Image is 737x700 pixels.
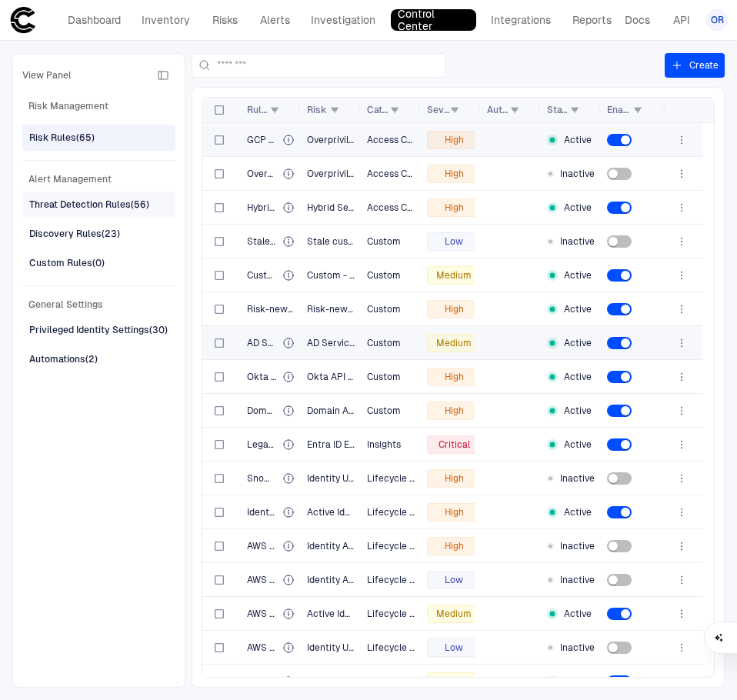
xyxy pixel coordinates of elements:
[367,439,401,450] span: Insights
[307,642,386,653] span: Identity Unrotated
[307,338,662,348] span: AD Service Account that is not part of "GR-GLOBAL-DENY-INTERACTIVE-LOGON"
[282,642,295,654] div: Identity has exceeded the recommended rotation timeframe
[307,168,413,179] span: Overprivileged Exposure
[307,439,415,450] span: Entra ID EWS Full Access
[445,235,463,248] span: Low
[367,304,401,315] span: Custom
[445,540,464,552] span: High
[367,338,401,348] span: Custom
[436,608,472,620] span: Medium
[136,9,197,31] a: Inventory
[367,270,401,281] span: Custom
[282,438,295,451] div: An OAuth App was granted high-risk legacy scopes, enabling unrestricted mailbox access via outdat...
[560,540,595,552] span: Inactive
[445,168,464,180] span: High
[666,9,697,31] a: API
[247,371,276,383] span: Okta API Tokens with Super Admin privileges
[564,134,592,146] span: Active
[22,295,175,314] span: General Settings
[436,675,472,688] span: Medium
[247,574,276,586] span: AWS Access Key Nearing Expiration (Stale)
[564,405,592,417] span: Active
[547,104,570,116] span: Status
[560,235,595,248] span: Inactive
[445,134,464,146] span: High
[29,198,149,212] div: Threat Detection Rules (56)
[711,14,724,26] span: OR
[436,337,472,349] span: Medium
[445,574,463,586] span: Low
[367,608,468,619] span: Lifecycle Management
[282,405,295,417] div: A service account is in the Domain Admins group, which is a highly privileged group in Active Dir...
[560,472,595,485] span: Inactive
[367,236,401,247] span: Custom
[247,337,276,349] span: AD Service Account Not Member of GR-GLOBAL-DENY-INTERACTIVE-LOGON Group
[307,473,386,484] span: Identity Unrotated
[62,9,127,31] a: Dashboard
[282,202,295,214] div: A service account synced from on-prem Active Directory to Entra ID is part of a group exempt from...
[436,269,472,282] span: Medium
[282,540,295,552] div: The identity is approaching its expiration date and will soon become inactive, potentially disrup...
[22,170,175,188] span: Alert Management
[367,405,401,416] span: Custom
[367,541,468,552] span: Lifecycle Management
[427,104,450,116] span: Severity
[706,9,728,31] button: OR
[247,675,276,688] span: AWS Parameter Store of Offboarded Employee
[307,202,468,213] span: Hybrid Service Account Without MFA
[247,168,276,180] span: Overprivileged Exposure
[564,506,592,518] span: Active
[247,472,276,485] span: Snowflake High Privilege Service Account Unrotated Password
[564,675,592,688] span: Active
[445,371,464,383] span: High
[607,104,633,116] span: Enabled
[445,405,464,417] span: High
[560,168,595,180] span: Inactive
[367,372,401,382] span: Custom
[564,337,592,349] span: Active
[307,507,465,518] span: Active Identity of Offboarded Owner
[282,675,295,688] div: An active identity of an employee who has been offboarded from the organization, posing a potenti...
[367,575,468,585] span: Lifecycle Management
[305,9,382,31] a: Investigation
[560,574,595,586] span: Inactive
[564,269,592,282] span: Active
[367,676,468,687] span: Lifecycle Management
[247,134,276,146] span: GCP Role with Owner Privileges
[367,507,468,518] span: Lifecycle Management
[247,104,270,116] span: Rule Name
[22,69,72,82] span: View Panel
[307,236,365,247] span: Stale custom
[445,303,464,315] span: High
[564,608,592,620] span: Active
[566,9,618,31] a: Reports
[564,438,592,451] span: Active
[367,168,433,179] span: Access Control
[307,270,402,281] span: Custom - Expiring NHI
[282,506,295,518] div: An active identity of an owner who has been offboarded from the organization, posing a potential ...
[282,168,295,180] div: The identity holds unused permissions, unnecessarily expanding its attack surface and violating l...
[367,202,433,213] span: Access Control
[307,608,478,619] span: Active Identity of Offboarded Employee
[307,676,478,687] span: Active Identity of Offboarded Employee
[367,135,433,145] span: Access Control
[560,642,595,654] span: Inactive
[247,506,276,518] span: Identity of Offboarded Owner
[307,104,326,116] span: Risk
[445,472,464,485] span: High
[564,303,592,315] span: Active
[29,227,120,241] div: Discovery Rules (23)
[247,269,276,282] span: Custom - Expiring NHI
[282,472,295,485] div: Identity has exceeded the recommended rotation timeframe
[487,104,510,116] span: Automations
[247,438,276,451] span: Legacy OAuth App Granted Full Mailbox Access via EWS
[445,506,464,518] span: High
[282,235,295,248] div: Stale custom
[307,135,413,145] span: Overprivileged Exposure
[618,9,657,31] a: Docs
[29,131,95,145] div: Risk Rules (65)
[485,9,557,31] a: Integrations
[391,9,476,31] a: Control Center
[247,405,276,417] span: Domain Admin Service Accounts
[307,575,410,585] span: Identity About to Expire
